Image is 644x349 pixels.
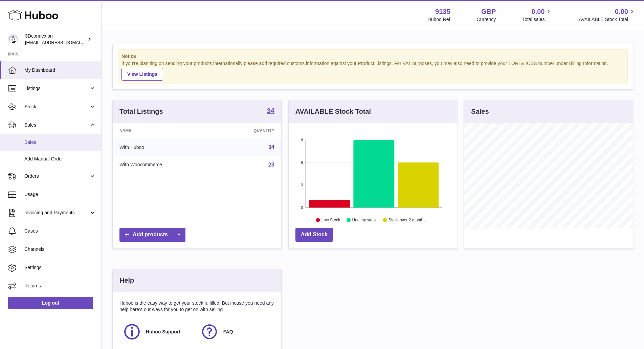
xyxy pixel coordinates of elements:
span: Settings [24,264,96,271]
div: Huboo Ref [428,16,450,23]
span: Total sales [522,16,552,23]
span: Sales [24,122,89,128]
th: Name [113,123,217,138]
img: order_eu@3dconnexion.com [8,34,18,44]
h3: Total Listings [119,107,163,116]
a: 0.00 AVAILABLE Stock Total [579,7,636,23]
a: FAQ [200,323,271,341]
span: AVAILABLE Stock Total [579,16,636,23]
a: Add products [119,228,185,242]
span: Huboo Support [146,329,180,335]
a: 34 [267,107,274,115]
div: Currency [477,16,496,23]
text: Healthy stock [352,218,377,222]
span: Sales [24,139,96,146]
a: 23 [268,162,274,168]
span: 0.00 [615,7,628,16]
text: Low Stock [321,218,340,222]
text: Stock over 2 months [388,218,425,222]
div: 3Dconnexion [25,33,86,46]
span: Listings [24,85,89,92]
text: 6 [301,160,303,165]
span: My Dashboard [24,67,96,73]
span: Stock [24,104,89,110]
h3: Help [119,276,134,285]
text: 9 [301,138,303,142]
span: [EMAIL_ADDRESS][DOMAIN_NAME] [25,40,99,45]
a: 34 [268,144,274,150]
td: With Woocommerce [113,156,217,174]
td: With Huboo [113,138,217,156]
a: 0.00 Total sales [522,7,552,23]
span: Usage [24,191,96,198]
strong: 34 [267,107,274,114]
span: Returns [24,283,96,289]
text: 3 [301,183,303,187]
text: 0 [301,205,303,210]
span: Invoicing and Payments [24,210,89,216]
a: View Listings [121,68,163,81]
strong: GBP [481,7,496,16]
span: 0.00 [532,7,545,16]
span: Add Manual Order [24,156,96,162]
a: Huboo Support [123,323,194,341]
h3: Sales [471,107,489,116]
p: Huboo is the easy way to get your stock fulfilled. But incase you need any help here's our ways f... [119,300,274,313]
span: Channels [24,246,96,253]
a: Log out [8,297,93,309]
a: Add Stock [295,228,333,242]
span: Cases [24,228,96,234]
th: Quantity [217,123,281,138]
strong: Notice [121,53,624,60]
span: Orders [24,173,89,179]
strong: 9135 [435,7,450,16]
div: If you're planning on sending your products internationally please add required customs informati... [121,60,624,81]
h3: AVAILABLE Stock Total [295,107,371,116]
span: FAQ [223,329,233,335]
